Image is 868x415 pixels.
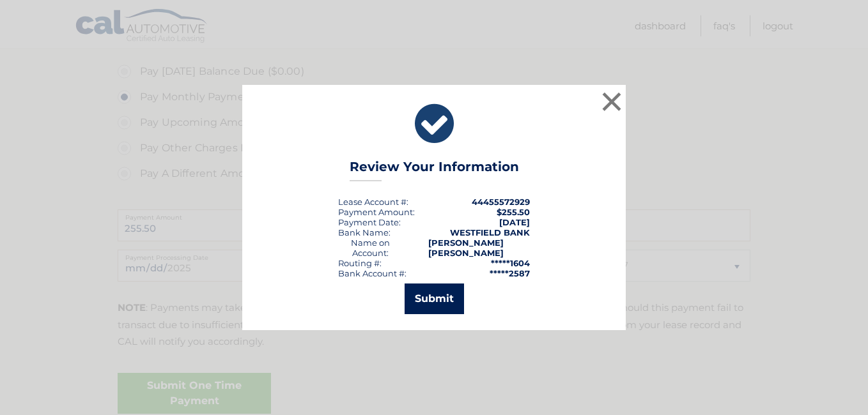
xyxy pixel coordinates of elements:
[472,197,530,207] strong: 44455572929
[338,268,407,278] div: Bank Account #:
[338,217,401,227] div: :
[450,227,530,238] strong: WESTFIELD BANK
[428,238,504,258] strong: [PERSON_NAME] [PERSON_NAME]
[338,207,415,217] div: Payment Amount:
[338,238,403,258] div: Name on Account:
[405,283,464,314] button: Submit
[350,159,519,181] h3: Review Your Information
[499,217,530,227] span: [DATE]
[338,258,382,268] div: Routing #:
[338,227,391,238] div: Bank Name:
[599,89,624,114] button: ×
[338,217,399,227] span: Payment Date
[497,207,530,217] span: $255.50
[338,197,408,207] div: Lease Account #:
